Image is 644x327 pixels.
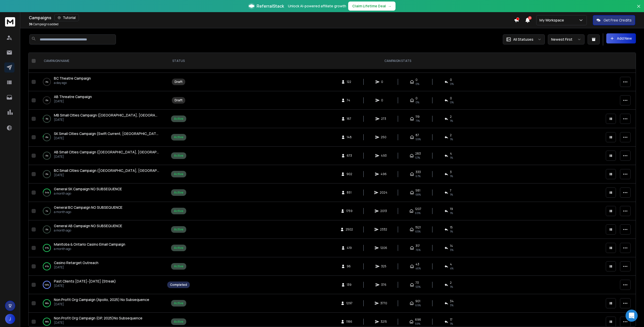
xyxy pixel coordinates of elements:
[45,245,49,250] p: 97 %
[54,186,122,192] a: General SK Campaign NO SUBSEQUENCE
[415,299,420,303] span: 901
[347,117,352,121] span: 167
[54,76,91,81] a: BC Theatre Campaign
[54,302,149,306] p: [DATE]
[416,119,420,123] span: 71 %
[38,239,164,257] td: 97%Manitoba & Ontario Casino Email Campaigna month ago
[381,117,386,121] span: 273
[54,279,116,284] a: Past Clients [DATE]-[DATE] (Streak)
[416,193,421,197] span: 68 %
[29,14,514,21] div: Campaigns
[54,297,149,302] a: Non Profit Org Campaign (Apollo, 2025) No Subsequence
[450,318,452,322] span: 17
[450,211,453,215] span: 1 %
[416,115,420,119] span: 119
[381,80,386,84] span: 0
[450,229,453,233] span: 1 %
[415,225,421,229] span: 1521
[450,137,453,141] span: 1 %
[54,113,178,118] span: MB Small Cities Campaign ([GEOGRAPHIC_DATA], [GEOGRAPHIC_DATA])
[54,210,122,214] p: a month ago
[450,322,453,326] span: 1 %
[626,310,638,322] div: Open Intercom Messenger
[54,242,125,247] span: Manitoba & Ontario Casino Email Campaign
[38,53,164,69] th: CAMPAIGN NAME
[416,170,421,174] span: 333
[38,183,164,202] td: 54%General SK Campaign NO SUBSEQUENCEa month ago
[38,202,164,220] td: 1%General BC Campaign NO SUBSEQUENCEa month ago
[38,110,164,128] td: 3%MB Small Cities Campaign ([GEOGRAPHIC_DATA], [GEOGRAPHIC_DATA])[DATE]
[450,133,452,137] span: 2
[450,82,454,86] span: 0%
[450,285,453,289] span: 1 %
[46,98,48,103] p: 0 %
[380,246,387,250] span: 1206
[38,91,164,110] td: 0%AB Threatre Campaign[DATE]
[450,299,454,303] span: 34
[46,227,48,232] p: 0 %
[416,78,418,82] span: 0
[416,100,419,104] span: 0%
[54,136,159,140] p: [DATE]
[46,116,48,121] p: 3 %
[54,228,122,232] p: a month ago
[450,207,453,211] span: 19
[450,244,453,248] span: 14
[38,147,164,165] td: 0%AB Small Cities Campaign ([GEOGRAPHIC_DATA], [GEOGRAPHIC_DATA][PERSON_NAME], [GEOGRAPHIC_DATA],...
[29,22,33,26] span: 36
[347,80,352,84] span: 122
[54,131,190,136] span: SK Small Cities Campaign (Swift Current, [GEOGRAPHIC_DATA][PERSON_NAME])
[606,33,636,43] button: Add New
[381,283,386,287] span: 376
[416,133,419,137] span: 87
[450,262,452,266] span: 4
[450,170,452,174] span: 3
[635,3,642,15] button: Close banner
[381,98,386,102] span: 0
[388,4,391,9] span: →
[415,211,421,215] span: 69 %
[347,246,352,250] span: 419
[381,135,386,139] span: 250
[347,98,352,102] span: 74
[45,190,49,195] p: 54 %
[416,281,419,285] span: 73
[174,154,183,158] div: Active
[174,246,183,250] div: Active
[415,318,421,322] span: 696
[46,172,48,177] p: 0 %
[380,209,387,213] span: 2013
[347,191,352,195] span: 851
[5,314,15,324] button: J
[381,154,387,158] span: 493
[54,113,159,118] a: MB Small Cities Campaign ([GEOGRAPHIC_DATA], [GEOGRAPHIC_DATA])
[54,205,122,210] a: General BC Campaign NO SUBSEQUENCE
[380,301,387,305] span: 3770
[174,320,183,324] div: Active
[54,94,92,99] a: AB Threatre Campaign
[593,15,635,25] button: Get Free Credits
[257,3,284,9] span: ReferralStack
[346,227,353,231] span: 2502
[415,156,420,160] span: 57 %
[46,208,48,214] p: 1 %
[45,282,49,287] p: 100 %
[45,319,49,324] p: 99 %
[54,14,79,21] button: Tutorial
[54,173,159,177] p: [DATE]
[381,320,387,324] span: 3215
[416,244,420,248] span: 317
[38,165,164,183] td: 0%BC Small Cities Campaign ([GEOGRAPHIC_DATA], [GEOGRAPHIC_DATA], [GEOGRAPHIC_DATA])[DATE]
[346,301,352,305] span: 1297
[38,294,164,313] td: 99%Non Profit Org Campaign (Apollo, 2025) No Subsequence[DATE]
[174,209,183,213] div: Active
[380,191,387,195] span: 2024
[347,264,352,268] span: 96
[346,209,352,213] span: 1759
[174,264,183,268] div: Active
[175,80,182,84] div: Draft
[348,2,396,11] button: Claim Lifetime Deal→
[381,264,386,268] span: 325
